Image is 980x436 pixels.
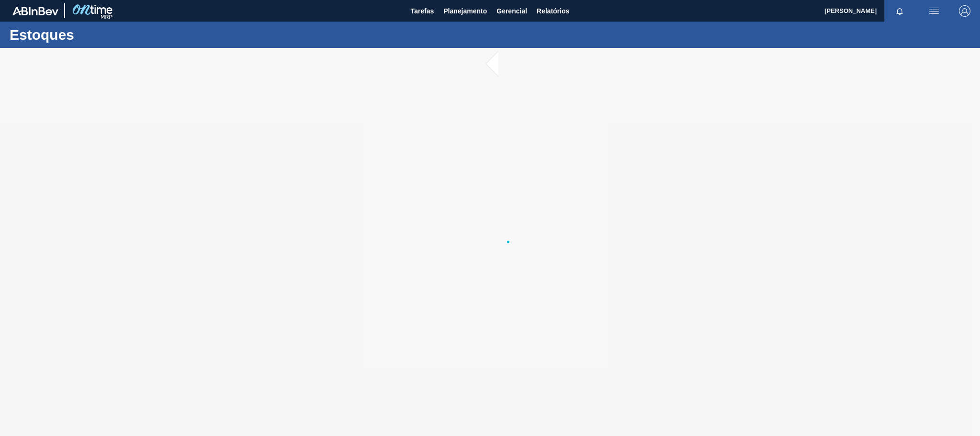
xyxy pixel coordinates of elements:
[928,5,940,17] img: userActions
[443,5,487,17] span: Planejamento
[410,5,434,17] span: Tarefas
[12,7,58,15] img: TNhmsLtSVTkK8tSr43FrP2fwEKptu5GPRR3wAAAABJRU5ErkJggg==
[884,4,915,18] button: Notificações
[496,5,527,17] span: Gerencial
[959,5,970,17] img: Logout
[10,29,179,40] h1: Estoques
[537,5,569,17] span: Relatórios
